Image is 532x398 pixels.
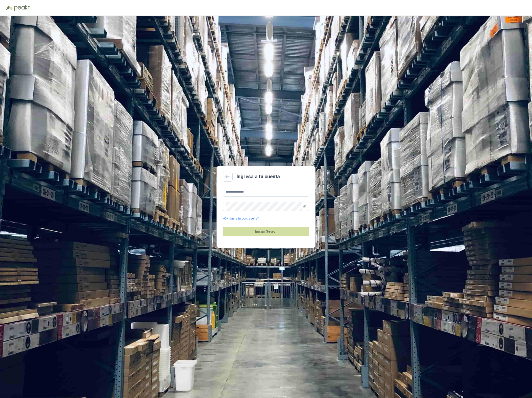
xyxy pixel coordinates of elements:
span: eye-invisible [303,205,306,208]
a: ¿Olvidaste tu contraseña? [223,216,259,221]
img: Peakr [14,5,30,11]
img: Logo [6,5,13,10]
h2: Ingresa a tu cuenta [237,173,280,180]
button: Iniciar Sesión [223,227,309,236]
